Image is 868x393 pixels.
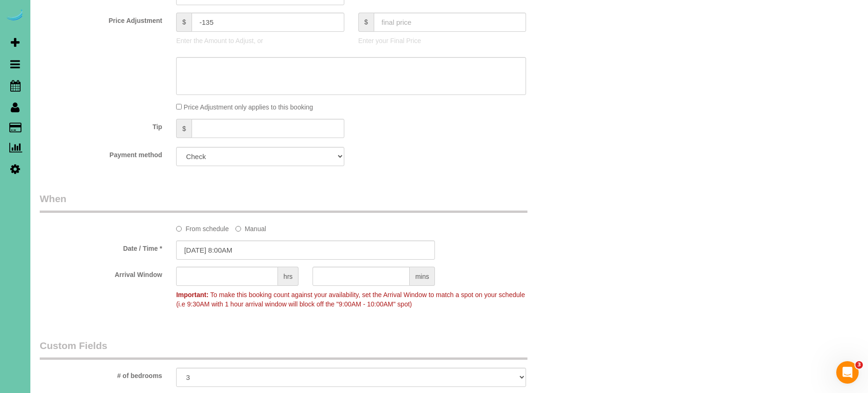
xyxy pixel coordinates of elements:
label: Price Adjustment [33,13,169,25]
legend: When [40,192,527,213]
iframe: Intercom live chat [836,361,859,384]
input: MM/DD/YYYY HH:MM [176,240,435,260]
legend: Custom Fields [40,339,527,360]
input: Manual [235,226,241,232]
strong: Important: [176,291,208,298]
p: Enter the Amount to Adjust, or [176,36,344,45]
span: $ [176,13,192,32]
label: Arrival Window [33,267,169,279]
label: From schedule [176,221,229,233]
label: Manual [235,221,266,233]
label: Date / Time * [33,240,169,253]
img: Automaid Logo [6,9,24,22]
span: To make this booking count against your availability, set the Arrival Window to match a spot on y... [176,291,525,308]
label: Payment method [33,147,169,160]
input: final price [374,13,526,32]
input: From schedule [176,226,182,232]
span: hrs [278,267,299,286]
label: # of bedrooms [33,368,169,380]
span: Price Adjustment only applies to this booking [184,103,313,111]
span: $ [358,13,374,32]
label: Tip [33,119,169,131]
span: 3 [855,361,863,369]
span: mins [410,267,435,286]
p: Enter your Final Price [358,36,526,45]
span: $ [176,119,192,138]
